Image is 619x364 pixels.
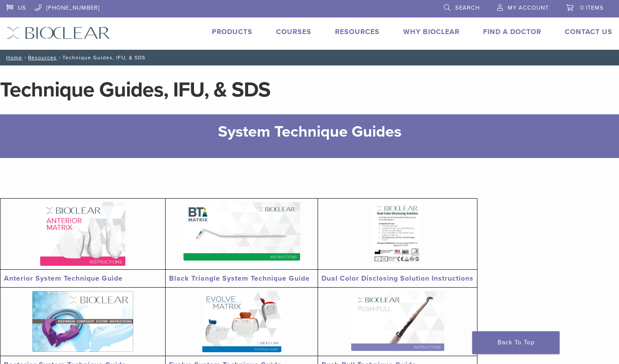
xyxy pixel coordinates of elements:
a: Courses [276,27,311,36]
a: Products [212,27,252,36]
a: Contact Us [565,27,612,36]
a: Back To Top [472,331,560,354]
a: Anterior System Technique Guide [4,274,123,283]
img: Bioclear [7,27,110,39]
a: Find A Doctor [483,27,541,36]
a: Resources [335,27,380,36]
a: Resources [28,55,57,61]
a: Black Triangle System Technique Guide [169,274,310,283]
span: / [57,55,62,60]
a: Dual Color Disclosing Solution Instructions [322,274,474,283]
span: My Account [508,4,549,11]
span: Search [455,4,480,11]
span: 0 items [580,4,604,11]
span: / [22,55,28,60]
a: Home [3,55,22,61]
a: Why Bioclear [403,27,460,36]
h2: System Technique Guides [110,121,509,142]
